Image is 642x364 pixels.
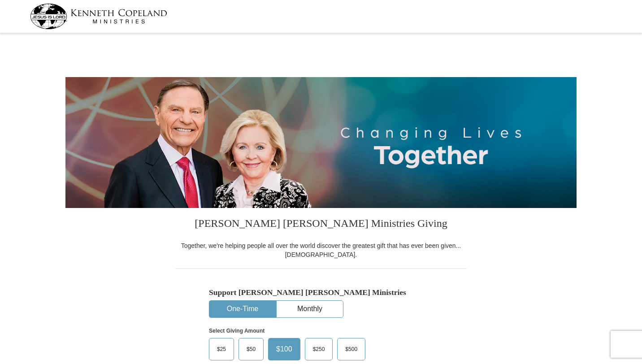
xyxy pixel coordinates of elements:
[213,342,230,356] span: $25
[242,342,260,356] span: $50
[308,342,330,356] span: $250
[277,301,343,317] button: Monthly
[30,4,167,29] img: kcm-header-logo.svg
[341,342,362,356] span: $500
[272,342,297,356] span: $100
[209,328,265,334] strong: Select Giving Amount
[175,208,467,241] h3: [PERSON_NAME] [PERSON_NAME] Ministries Giving
[209,288,433,297] h5: Support [PERSON_NAME] [PERSON_NAME] Ministries
[209,301,276,317] button: One-Time
[175,241,467,259] div: Together, we're helping people all over the world discover the greatest gift that has ever been g...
